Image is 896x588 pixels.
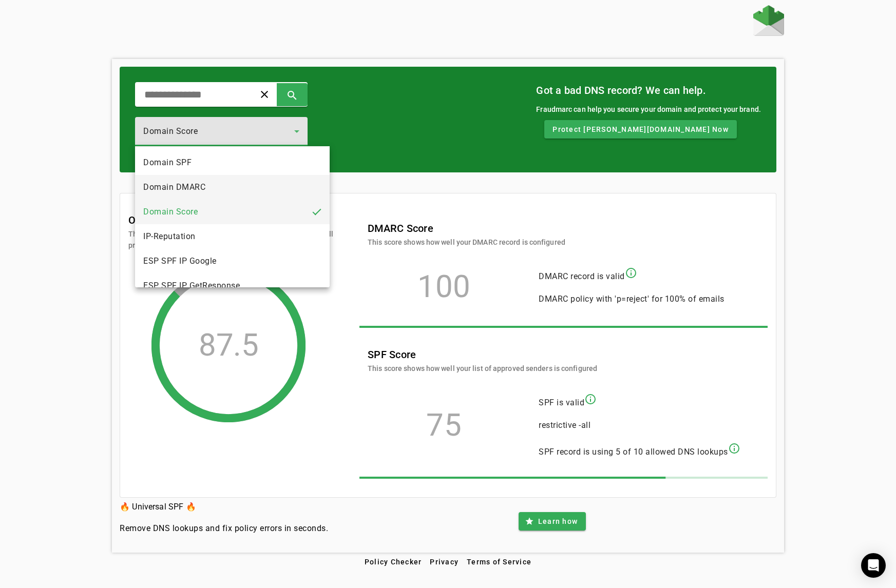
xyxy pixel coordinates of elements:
span: Domain Score [143,206,198,218]
span: IP-Reputation [143,230,196,243]
span: ESP SPF IP GetResponse [143,280,240,292]
span: ESP SPF IP Google [143,255,217,267]
span: Domain SPF [143,156,192,169]
div: Open Intercom Messenger [861,553,886,578]
span: Domain DMARC [143,181,205,193]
